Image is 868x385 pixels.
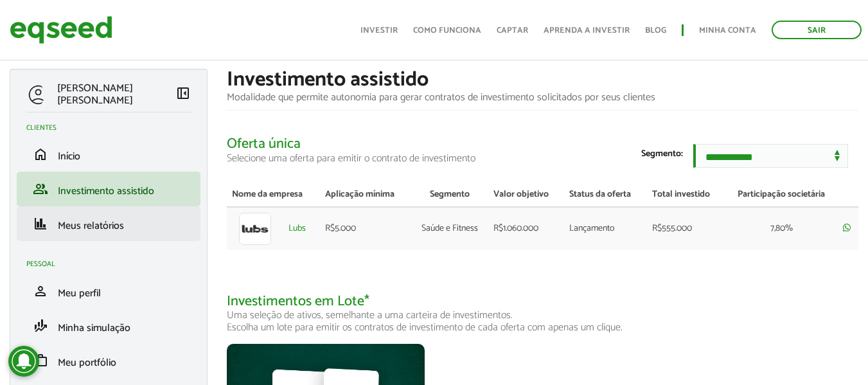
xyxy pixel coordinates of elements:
[57,82,175,107] p: [PERSON_NAME] [PERSON_NAME]
[725,183,838,207] th: Participação societária
[564,183,647,207] th: Status da oferta
[412,183,489,207] th: Segmento
[227,152,858,165] p: Selecione uma oferta para emitir o contrato de investimento
[33,181,48,197] span: group
[17,309,200,343] li: Minha simulação
[175,85,191,103] a: Colapsar menu
[58,148,80,165] span: Início
[26,124,200,132] h2: Clientes
[17,137,200,172] li: Início
[725,207,838,250] td: 7,80%
[26,216,191,231] a: financeMeus relatórios
[26,318,191,334] a: finance_modeMinha simulação
[320,207,412,250] td: R$5.000
[497,26,528,35] a: Captar
[488,207,563,250] td: R$1.060.000
[413,26,481,35] a: Como funciona
[360,26,398,35] a: Investir
[227,91,858,103] p: Modalidade que permite autonomia para gerar contratos de investimento solicitados por seus clientes
[641,150,683,159] label: Segmento:
[17,274,200,309] li: Meu perfil
[488,183,563,207] th: Valor objetivo
[412,207,489,250] td: Saúde e Fitness
[699,26,756,35] a: Minha conta
[58,183,154,200] span: Investimento assistido
[772,21,862,39] a: Sair
[227,183,320,207] th: Nome da empresa
[645,26,666,35] a: Blog
[26,260,200,268] h2: Pessoal
[17,172,200,206] li: Investimento assistido
[227,294,858,334] h2: Investimentos em Lote*
[26,181,191,197] a: groupInvestimento assistido
[17,343,200,378] li: Meu portfólio
[17,206,200,241] li: Meus relatórios
[26,353,191,368] a: workMeu portfólio
[227,69,858,91] h1: Investimento assistido
[58,285,101,302] span: Meu perfil
[647,207,725,250] td: R$555.000
[288,224,306,233] a: Lubs
[564,207,647,250] td: Lançamento
[33,147,48,162] span: home
[26,283,191,299] a: personMeu perfil
[33,318,48,334] span: finance_mode
[58,354,116,372] span: Meu portfólio
[33,283,48,299] span: person
[33,216,48,231] span: finance
[843,223,851,233] a: Compartilhar rodada por whatsapp
[10,13,112,47] img: EqSeed
[320,183,412,207] th: Aplicação mínima
[58,217,124,235] span: Meus relatórios
[227,309,858,334] p: Uma seleção de ativos, semelhante a uma carteira de investimentos. Escolha um lote para emitir os...
[26,147,191,162] a: homeInício
[58,319,130,337] span: Minha simulação
[175,85,191,101] span: left_panel_close
[544,26,630,35] a: Aprenda a investir
[33,353,48,368] span: work
[647,183,725,207] th: Total investido
[227,136,858,164] h2: Oferta única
